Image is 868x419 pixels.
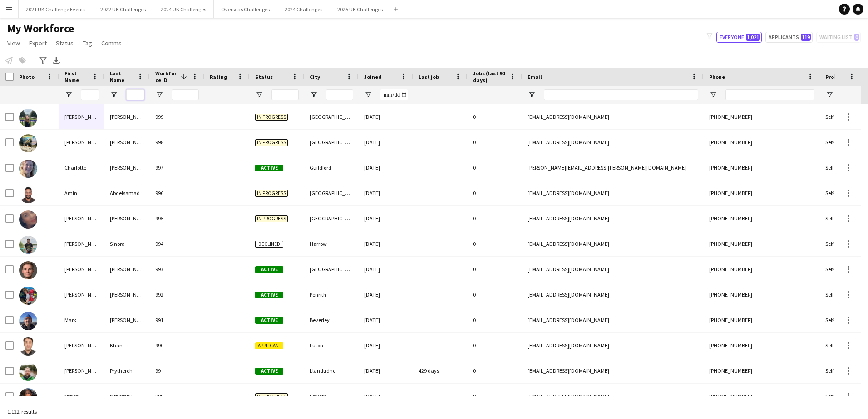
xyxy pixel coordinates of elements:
[468,180,522,205] div: 0
[528,91,536,99] button: Open Filter Menu
[522,180,704,205] div: [EMAIL_ADDRESS][DOMAIN_NAME]
[64,91,73,99] button: Open Filter Menu
[59,307,104,332] div: Mark
[704,257,820,282] div: [PHONE_NUMBER]
[150,104,204,129] div: 999
[59,104,104,129] div: [PERSON_NAME]
[330,0,390,18] button: 2025 UK Challenges
[522,358,704,383] div: [EMAIL_ADDRESS][DOMAIN_NAME]
[38,55,49,66] app-action-btn: Advanced filters
[522,257,704,282] div: [EMAIL_ADDRESS][DOMAIN_NAME]
[277,0,330,18] button: 2024 Challenges
[359,333,413,358] div: [DATE]
[704,180,820,205] div: [PHONE_NUMBER]
[522,130,704,155] div: [EMAIL_ADDRESS][DOMAIN_NAME]
[150,180,204,205] div: 996
[359,384,413,409] div: [DATE]
[310,73,320,80] span: City
[304,155,359,180] div: Guildford
[255,114,288,121] span: In progress
[150,282,204,307] div: 992
[104,384,150,409] div: Mthembu
[101,39,122,47] span: Comms
[304,180,359,205] div: [GEOGRAPHIC_DATA]
[19,363,37,381] img: Tom Prytherch
[104,104,150,129] div: [PERSON_NAME]
[29,39,47,47] span: Export
[304,307,359,332] div: Beverley
[19,0,93,18] button: 2021 UK Challenge Events
[19,185,37,203] img: Amin Abdelsamad
[51,55,62,66] app-action-btn: Export XLSX
[98,37,125,49] a: Comms
[704,206,820,231] div: [PHONE_NUMBER]
[359,307,413,332] div: [DATE]
[522,231,704,256] div: [EMAIL_ADDRESS][DOMAIN_NAME]
[364,73,382,80] span: Joined
[255,292,283,298] span: Active
[468,104,522,129] div: 0
[19,312,37,330] img: Mark Norman
[522,307,704,332] div: [EMAIL_ADDRESS][DOMAIN_NAME]
[214,0,277,18] button: Overseas Challenges
[704,307,820,332] div: [PHONE_NUMBER]
[709,73,725,80] span: Phone
[150,384,204,409] div: 989
[81,89,99,100] input: First Name Filter Input
[59,333,104,358] div: [PERSON_NAME]
[104,257,150,282] div: [PERSON_NAME]
[704,130,820,155] div: [PHONE_NUMBER]
[359,257,413,282] div: [DATE]
[104,180,150,205] div: Abdelsamad
[310,91,318,99] button: Open Filter Menu
[59,358,104,383] div: [PERSON_NAME]
[304,384,359,409] div: Soweto
[59,231,104,256] div: [PERSON_NAME]
[19,210,37,229] img: sarah purcell
[522,155,704,180] div: [PERSON_NAME][EMAIL_ADDRESS][PERSON_NAME][DOMAIN_NAME]
[150,358,204,383] div: 99
[150,206,204,231] div: 995
[155,91,163,99] button: Open Filter Menu
[210,73,227,80] span: Rating
[364,91,372,99] button: Open Filter Menu
[765,32,813,43] button: Applicants119
[522,104,704,129] div: [EMAIL_ADDRESS][DOMAIN_NAME]
[255,165,283,171] span: Active
[468,257,522,282] div: 0
[93,0,153,18] button: 2022 UK Challenges
[304,282,359,307] div: Penrith
[19,236,37,254] img: Jayvirsinh Sinora
[64,70,88,83] span: First Name
[255,190,288,197] span: In progress
[725,89,814,100] input: Phone Filter Input
[304,130,359,155] div: [GEOGRAPHIC_DATA]
[4,37,24,49] a: View
[359,130,413,155] div: [DATE]
[326,89,353,100] input: City Filter Input
[704,333,820,358] div: [PHONE_NUMBER]
[255,317,283,324] span: Active
[255,215,288,222] span: In progress
[7,39,20,47] span: View
[104,231,150,256] div: Sinora
[150,307,204,332] div: 991
[19,160,37,178] img: Charlotte Stokes
[59,180,104,205] div: Amin
[126,89,144,100] input: Last Name Filter Input
[704,155,820,180] div: [PHONE_NUMBER]
[468,231,522,256] div: 0
[19,134,37,152] img: Ali Saroosh
[255,342,283,349] span: Applicant
[255,139,288,146] span: In progress
[468,384,522,409] div: 0
[59,257,104,282] div: [PERSON_NAME] [PERSON_NAME]
[304,206,359,231] div: [GEOGRAPHIC_DATA]
[255,266,283,273] span: Active
[468,358,522,383] div: 0
[104,333,150,358] div: Khan
[359,358,413,383] div: [DATE]
[19,261,37,279] img: Jonathan Gustaf Oscar Oern Schulz
[153,0,214,18] button: 2024 UK Challenges
[104,307,150,332] div: [PERSON_NAME]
